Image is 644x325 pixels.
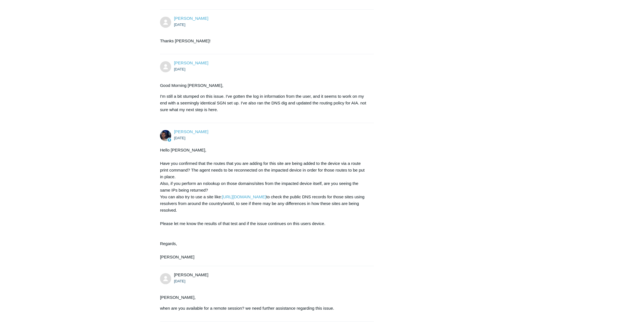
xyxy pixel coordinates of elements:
time: 06/11/2025, 13:49 [174,23,185,27]
span: Connor Davis [174,129,208,134]
p: when are you available for a remote session? we need further assistance regarding this issue. [160,305,368,312]
time: 06/26/2025, 12:21 [174,136,185,140]
time: 06/26/2025, 10:55 [174,67,185,71]
span: Victor Villanueva [174,272,208,277]
p: Good Morning [PERSON_NAME], [160,82,368,89]
time: 07/08/2025, 11:32 [174,279,185,283]
a: [PERSON_NAME] [174,129,208,134]
p: I'm still a bit stumped on this issue. I've gotten the log in information from the user, and it s... [160,93,368,113]
a: [URL][DOMAIN_NAME] [222,194,266,199]
div: Hello [PERSON_NAME], Have you confirmed that the routes that you are adding for this site are bei... [160,147,368,260]
a: [PERSON_NAME] [174,16,208,21]
p: [PERSON_NAME], [160,294,368,301]
a: [PERSON_NAME] [174,60,208,65]
span: Ali Zahir [174,60,208,65]
span: Ali Zahir [174,16,208,21]
p: Thanks [PERSON_NAME]! [160,38,368,44]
